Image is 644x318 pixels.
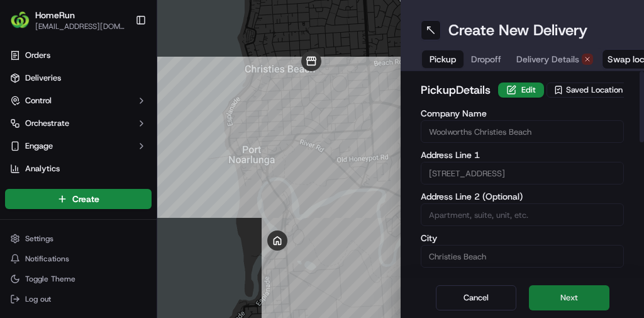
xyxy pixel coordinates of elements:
input: Apartment, suite, unit, etc. [421,203,624,226]
span: Create [72,193,99,205]
a: Deliveries [5,68,152,88]
button: Orchestrate [5,113,152,133]
label: Company Name [421,109,624,118]
button: Settings [5,230,152,247]
button: Toggle Theme [5,270,152,288]
button: Edit [498,82,544,98]
span: Settings [25,234,53,244]
span: Orchestrate [25,118,69,129]
input: Enter address [421,162,624,185]
button: Create [5,189,152,209]
button: Log out [5,290,152,308]
img: HomeRun [10,10,30,30]
a: Orders [5,45,152,65]
span: Orders [25,50,50,61]
span: Dropoff [471,53,501,65]
span: Notifications [25,254,69,264]
span: Saved Location [566,84,623,96]
button: HomeRunHomeRun[EMAIL_ADDRESS][DOMAIN_NAME] [5,5,130,35]
span: Analytics [25,163,60,174]
span: Delivery Details [516,53,579,65]
span: Engage [25,140,53,152]
label: Address Line 1 [421,150,624,159]
span: Log out [25,294,51,304]
button: [EMAIL_ADDRESS][DOMAIN_NAME] [35,21,125,31]
button: Saved Location [547,81,630,99]
label: City [421,234,624,242]
span: Control [25,95,52,106]
h1: Create New Delivery [448,20,587,40]
button: Cancel [436,285,516,310]
button: Engage [5,136,152,156]
h2: pickup Details [421,81,491,99]
span: Pickup [430,53,456,65]
button: Next [529,285,609,310]
span: Toggle Theme [25,274,75,284]
button: Control [5,91,152,111]
span: Deliveries [25,72,61,84]
a: Analytics [5,159,152,179]
input: Enter city [421,245,624,268]
button: HomeRun [35,9,75,21]
input: Enter company name [421,120,624,143]
label: Address Line 2 (Optional) [421,192,624,201]
button: Notifications [5,250,152,268]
